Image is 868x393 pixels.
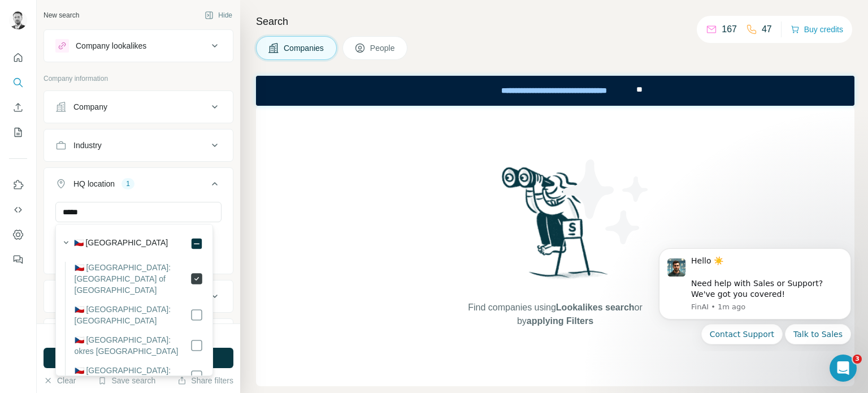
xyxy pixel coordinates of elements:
[44,93,233,120] button: Company
[74,237,168,251] label: 🇨🇿 [GEOGRAPHIC_DATA]
[497,164,614,290] img: Surfe Illustration - Woman searching with binoculars
[9,200,27,220] button: Use Surfe API
[465,301,645,328] span: Find companies using or by
[9,122,27,142] button: My lists
[9,97,27,118] button: Enrich CSV
[9,175,27,195] button: Use Surfe on LinkedIn
[527,316,593,326] span: applying Filters
[44,32,233,59] button: Company lookalikes
[197,7,240,24] button: Hide
[256,76,854,106] iframe: Banner
[722,23,737,36] p: 167
[9,11,27,29] img: Avatar
[75,262,190,296] label: 🇨🇿 [GEOGRAPHIC_DATA]: [GEOGRAPHIC_DATA] of [GEOGRAPHIC_DATA]
[9,72,27,93] button: Search
[44,132,233,159] button: Industry
[75,334,190,357] label: 🇨🇿 [GEOGRAPHIC_DATA]: okres [GEOGRAPHIC_DATA]
[98,375,155,386] button: Save search
[9,47,27,68] button: Quick start
[9,249,27,270] button: Feedback
[121,179,134,189] div: 1
[642,239,868,351] iframe: Intercom notifications message
[73,101,107,113] div: Company
[177,375,233,386] button: Share filters
[762,23,772,36] p: 47
[830,355,857,382] iframe: Intercom live chat
[44,10,79,20] div: New search
[75,304,190,326] label: 🇨🇿 [GEOGRAPHIC_DATA]: [GEOGRAPHIC_DATA]
[73,140,102,151] div: Industry
[556,303,635,312] span: Lookalikes search
[370,42,396,54] span: People
[76,40,146,51] div: Company lookalikes
[555,151,657,253] img: Surfe Illustration - Stars
[284,42,325,54] span: Companies
[256,14,854,29] h4: Search
[853,355,862,364] span: 3
[44,170,233,202] button: HQ location1
[9,224,27,245] button: Dashboard
[75,365,190,387] label: 🇨🇿 [GEOGRAPHIC_DATA]: okres [GEOGRAPHIC_DATA]
[791,21,843,37] button: Buy credits
[44,321,233,348] button: Employees (size)
[44,74,233,84] p: Company information
[44,283,233,310] button: Annual revenue ($)
[73,178,115,189] div: HQ location
[44,375,76,386] button: Clear
[44,348,233,368] button: Run search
